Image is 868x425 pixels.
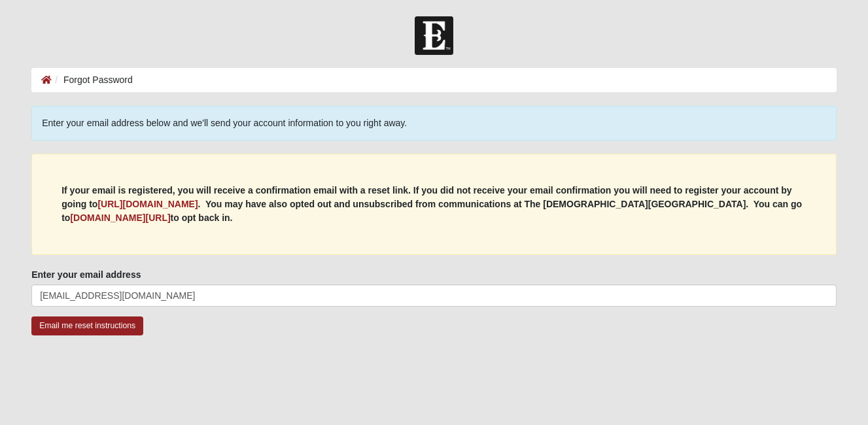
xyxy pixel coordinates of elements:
li: Forgot Password [52,73,133,87]
input: Email me reset instructions [31,316,143,335]
label: Enter your email address [31,268,141,281]
p: If your email is registered, you will receive a confirmation email with a reset link. If you did ... [61,184,807,225]
img: Church of Eleven22 Logo [415,16,453,55]
a: [DOMAIN_NAME][URL] [70,212,170,223]
div: Enter your email address below and we'll send your account information to you right away. [31,106,837,141]
a: [URL][DOMAIN_NAME] [97,199,198,209]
